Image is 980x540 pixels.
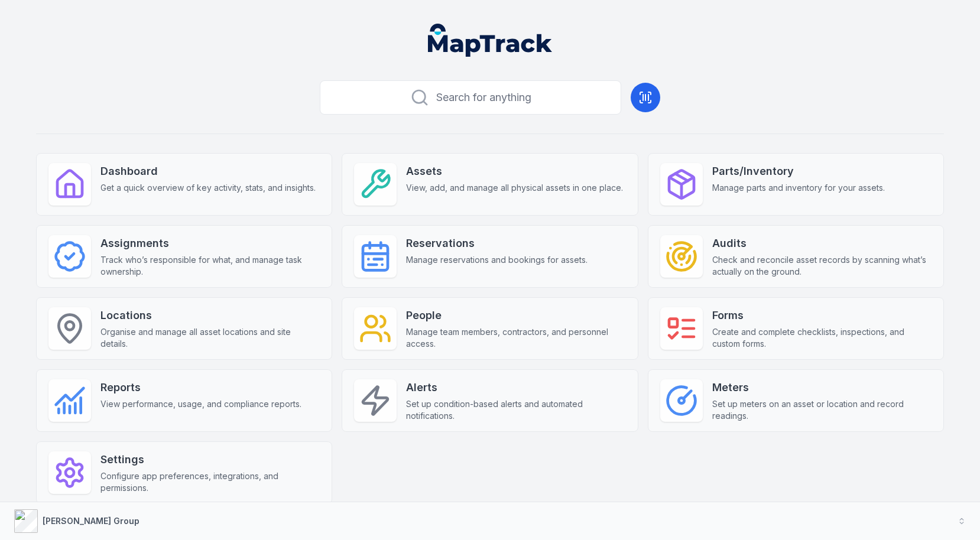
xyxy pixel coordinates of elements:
span: Get a quick overview of key activity, stats, and insights. [100,182,316,194]
a: ReservationsManage reservations and bookings for assets. [342,225,638,288]
strong: Dashboard [100,163,316,180]
strong: Audits [712,235,932,252]
span: Set up condition-based alerts and automated notifications. [406,398,625,422]
span: Create and complete checklists, inspections, and custom forms. [712,326,932,350]
a: SettingsConfigure app preferences, integrations, and permissions. [36,441,332,504]
a: ReportsView performance, usage, and compliance reports. [36,369,332,432]
strong: Meters [712,379,932,396]
strong: Locations [100,307,320,324]
a: AssignmentsTrack who’s responsible for what, and manage task ownership. [36,225,332,288]
strong: Settings [100,451,320,468]
span: Organise and manage all asset locations and site details. [100,326,320,350]
span: Track who’s responsible for what, and manage task ownership. [100,254,320,278]
span: Check and reconcile asset records by scanning what’s actually on the ground. [712,254,932,278]
span: Manage team members, contractors, and personnel access. [406,326,625,350]
strong: People [406,307,625,324]
span: View, add, and manage all physical assets in one place. [406,182,623,194]
a: MetersSet up meters on an asset or location and record readings. [648,369,944,432]
span: Set up meters on an asset or location and record readings. [712,398,932,422]
a: PeopleManage team members, contractors, and personnel access. [342,297,638,360]
a: AuditsCheck and reconcile asset records by scanning what’s actually on the ground. [648,225,944,288]
span: View performance, usage, and compliance reports. [100,398,301,410]
span: Manage reservations and bookings for assets. [406,254,588,266]
a: Parts/InventoryManage parts and inventory for your assets. [648,153,944,216]
a: LocationsOrganise and manage all asset locations and site details. [36,297,332,360]
strong: Assignments [100,235,320,252]
span: Search for anything [436,89,531,106]
strong: Alerts [406,379,625,396]
strong: Forms [712,307,932,324]
a: AlertsSet up condition-based alerts and automated notifications. [342,369,638,432]
button: Search for anything [320,80,621,115]
strong: Reservations [406,235,588,252]
strong: Parts/Inventory [712,163,885,180]
strong: Reports [100,379,301,396]
span: Configure app preferences, integrations, and permissions. [100,470,320,494]
a: AssetsView, add, and manage all physical assets in one place. [342,153,638,216]
nav: Global [409,24,571,57]
strong: Assets [406,163,623,180]
strong: [PERSON_NAME] Group [43,516,139,526]
a: FormsCreate and complete checklists, inspections, and custom forms. [648,297,944,360]
a: DashboardGet a quick overview of key activity, stats, and insights. [36,153,332,216]
span: Manage parts and inventory for your assets. [712,182,885,194]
